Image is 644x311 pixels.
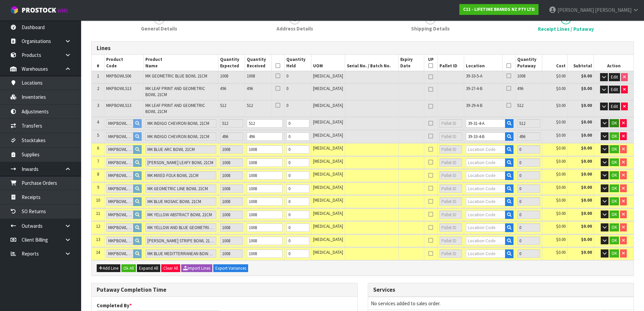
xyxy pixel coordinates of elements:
[581,132,592,138] strong: $0.00
[459,4,539,15] a: C11 - LIFETIME BRANDS NZ PTY LTD
[581,197,592,203] strong: $0.00
[145,237,216,245] input: Product Name
[612,250,617,256] span: OK
[345,55,398,71] th: Serial No. / Batch No.
[610,171,619,179] button: OK
[556,103,566,108] span: $0.00
[313,132,343,138] span: [MEDICAL_DATA]
[97,264,120,272] button: Add Line
[516,55,542,71] th: Quantity Putaway
[610,223,619,231] button: OK
[581,171,592,177] strong: $0.00
[439,132,462,141] input: Pallet ID
[581,73,592,79] strong: $0.00
[106,171,134,180] input: Product Code
[466,223,505,232] input: Location Code
[286,171,309,180] input: Held
[612,120,617,126] span: OK
[612,133,617,139] span: OK
[220,171,243,180] input: Expected
[556,223,566,229] span: $0.00
[220,184,243,193] input: Expected
[97,145,99,151] span: 6
[286,73,288,79] span: 0
[439,197,462,206] input: Pallet ID
[517,103,523,108] span: 512
[139,265,158,271] span: Expand All
[286,119,309,128] input: Held
[556,119,566,125] span: $0.00
[439,171,462,180] input: Pallet ID
[97,302,132,309] label: Completed By
[106,73,131,79] span: MKPBOWLS06
[145,119,216,128] input: Product Name
[595,7,631,13] span: [PERSON_NAME]
[517,73,525,79] span: 1008
[247,249,283,258] input: Received
[609,73,620,81] button: Edit
[466,86,482,91] span: 39-27-4-B
[398,55,424,71] th: Expiry Date
[97,103,99,108] span: 3
[581,249,592,255] strong: $0.00
[247,158,283,167] input: Received
[106,184,134,193] input: Product Code
[247,210,283,219] input: Received
[581,158,592,164] strong: $0.00
[286,86,288,91] span: 0
[517,171,540,180] input: Putaway
[556,145,566,151] span: $0.00
[556,171,566,177] span: $0.00
[106,158,134,167] input: Product Code
[609,103,620,111] button: Edit
[313,237,343,242] span: [MEDICAL_DATA]
[247,145,283,154] input: Received
[466,73,482,79] span: 39-33-5-A
[313,73,343,79] span: [MEDICAL_DATA]
[247,86,253,91] span: 496
[568,55,594,71] th: Subtotal
[556,73,566,79] span: $0.00
[96,210,100,216] span: 11
[610,132,619,140] button: OK
[610,197,619,205] button: OK
[106,237,134,245] input: Product Code
[581,119,592,125] strong: $0.00
[247,103,253,108] span: 512
[161,264,180,272] button: Clear All
[466,132,505,141] input: Location Code
[610,145,619,153] button: OK
[466,210,505,219] input: Location Code
[57,7,68,14] small: WMS
[286,103,288,108] span: 0
[145,210,216,219] input: Product Name
[439,184,462,193] input: Pallet ID
[10,6,19,14] img: cube-alt.png
[517,158,540,167] input: Putaway
[610,119,619,127] button: OK
[247,184,283,193] input: Received
[286,184,309,193] input: Held
[610,237,619,245] button: OK
[612,146,617,152] span: OK
[145,103,205,114] span: MK LEAF PRINT AND GEOMETRIC BOWL 21CM
[463,6,535,12] strong: C11 - LIFETIME BRANDS NZ PTY LTD
[286,223,309,232] input: Held
[145,132,216,141] input: Product Name
[97,119,99,125] span: 4
[313,184,343,190] span: [MEDICAL_DATA]
[220,73,228,79] span: 1008
[247,119,283,128] input: Received
[286,210,309,219] input: Held
[145,249,216,258] input: Product Name
[247,171,283,180] input: Received
[96,237,100,242] span: 13
[106,210,134,219] input: Product Code
[97,45,628,51] h3: Lines
[556,86,566,91] span: $0.00
[313,158,343,164] span: [MEDICAL_DATA]
[581,145,592,151] strong: $0.00
[556,184,566,190] span: $0.00
[411,25,450,32] span: Shipping Details
[286,197,309,206] input: Held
